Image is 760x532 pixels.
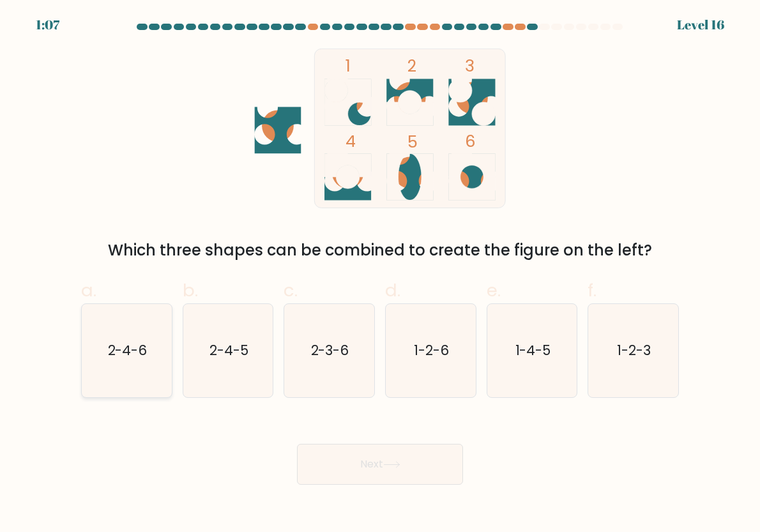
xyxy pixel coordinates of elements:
[465,54,475,77] tspan: 3
[407,54,416,77] tspan: 2
[36,15,59,34] div: 1:07
[618,341,651,360] text: 1-2-3
[515,341,551,360] text: 1-4-5
[311,341,349,360] text: 2-3-6
[465,130,476,153] tspan: 6
[346,54,351,77] tspan: 1
[89,239,671,262] div: Which three shapes can be combined to create the figure on the left?
[209,341,248,360] text: 2-4-5
[346,130,356,153] tspan: 4
[588,278,597,303] span: f.
[487,278,501,303] span: e.
[81,278,96,303] span: a.
[183,278,198,303] span: b.
[407,130,418,153] tspan: 5
[414,341,449,360] text: 1-2-6
[108,341,148,360] text: 2-4-6
[284,278,298,303] span: c.
[297,444,463,485] button: Next
[677,15,724,34] div: Level 16
[385,278,400,303] span: d.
